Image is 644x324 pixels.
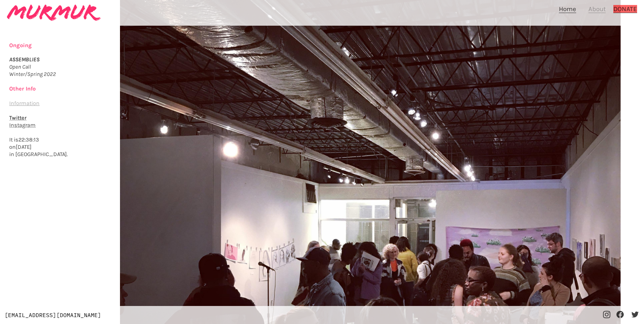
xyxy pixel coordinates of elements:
a: Information [9,100,39,107]
span: [EMAIL_ADDRESS][DOMAIN_NAME] [5,313,101,318]
a: Instagram [9,122,36,128]
a: About [588,5,606,13]
a: ︎ [631,311,639,319]
img: murmur-logo.svg [7,5,101,21]
div: It is on in [GEOGRAPHIC_DATA]. [9,42,141,166]
a: ︎ [602,311,611,319]
a: DONATE [613,5,637,13]
a: ︎ [616,311,624,319]
a: Home [559,5,576,13]
a: Twitter [9,115,26,121]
